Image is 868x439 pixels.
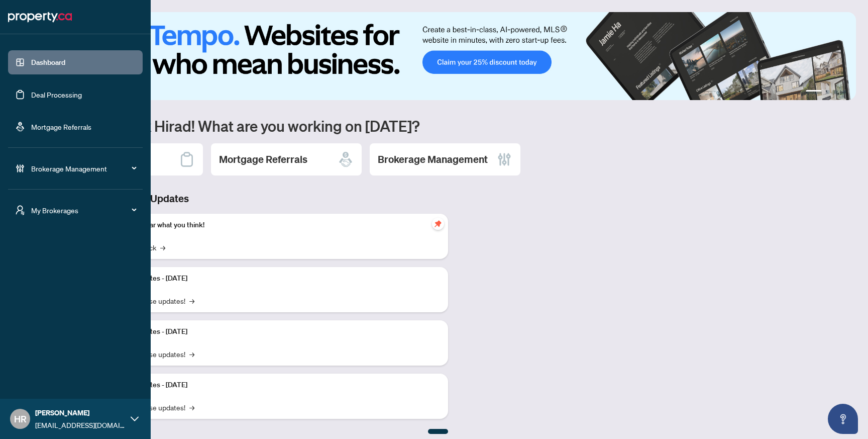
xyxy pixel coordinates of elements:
img: Slide 0 [52,12,856,100]
a: Dashboard [31,58,65,67]
button: 2 [826,90,830,94]
span: pushpin [432,218,444,230]
img: logo [8,9,72,25]
h2: Brokerage Management [378,152,488,166]
a: Deal Processing [31,90,82,99]
a: Mortgage Referrals [31,122,91,131]
h3: Brokerage & Industry Updates [52,192,448,206]
span: user-switch [15,205,25,215]
h1: Welcome back Hirad! What are you working on [DATE]? [52,116,856,135]
span: Brokerage Management [31,163,136,174]
p: Platform Updates - [DATE] [105,380,440,391]
p: We want to hear what you think! [105,220,440,231]
h2: Mortgage Referrals [219,152,307,166]
button: 1 [806,90,822,94]
span: My Brokerages [31,205,136,216]
button: Open asap [828,404,858,434]
button: 3 [834,90,838,94]
p: Platform Updates - [DATE] [105,273,440,284]
span: → [160,242,165,253]
span: [EMAIL_ADDRESS][DOMAIN_NAME] [35,419,126,430]
p: Platform Updates - [DATE] [105,326,440,337]
span: → [189,402,194,413]
span: HR [14,412,27,426]
span: → [189,295,194,306]
span: [PERSON_NAME] [35,407,126,418]
span: → [189,348,194,360]
button: 4 [842,90,846,94]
